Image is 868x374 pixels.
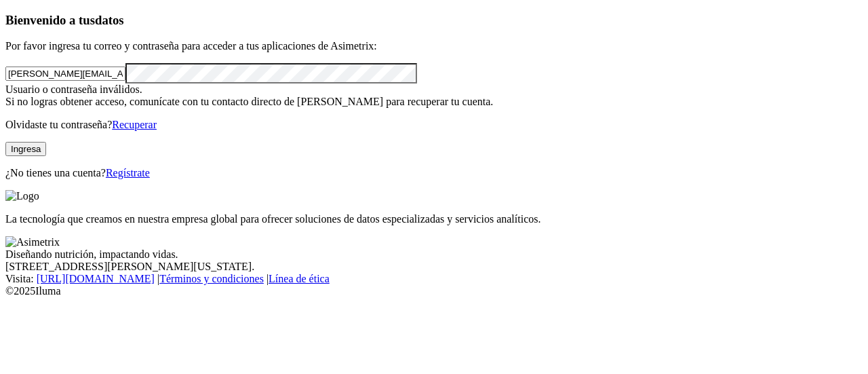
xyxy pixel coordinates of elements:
p: La tecnología que creamos en nuestra empresa global para ofrecer soluciones de datos especializad... [5,213,863,225]
h3: Bienvenido a tus [5,13,863,28]
a: Términos y condiciones [159,273,264,284]
a: Línea de ética [269,273,330,284]
div: © 2025 Iluma [5,285,863,297]
div: [STREET_ADDRESS][PERSON_NAME][US_STATE]. [5,261,863,273]
a: [URL][DOMAIN_NAME] [37,273,155,284]
p: ¿No tienes una cuenta? [5,167,863,179]
p: Olvidaste tu contraseña? [5,119,863,131]
img: Logo [5,190,39,202]
div: Diseñando nutrición, impactando vidas. [5,248,863,261]
a: Recuperar [112,119,157,130]
button: Ingresa [5,142,46,156]
img: Asimetrix [5,236,60,248]
input: Tu correo [5,67,125,81]
span: datos [95,13,124,27]
div: Usuario o contraseña inválidos. Si no logras obtener acceso, comunícate con tu contacto directo d... [5,83,863,108]
div: Visita : | | [5,273,863,285]
p: Por favor ingresa tu correo y contraseña para acceder a tus aplicaciones de Asimetrix: [5,40,863,52]
a: Regístrate [106,167,150,179]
